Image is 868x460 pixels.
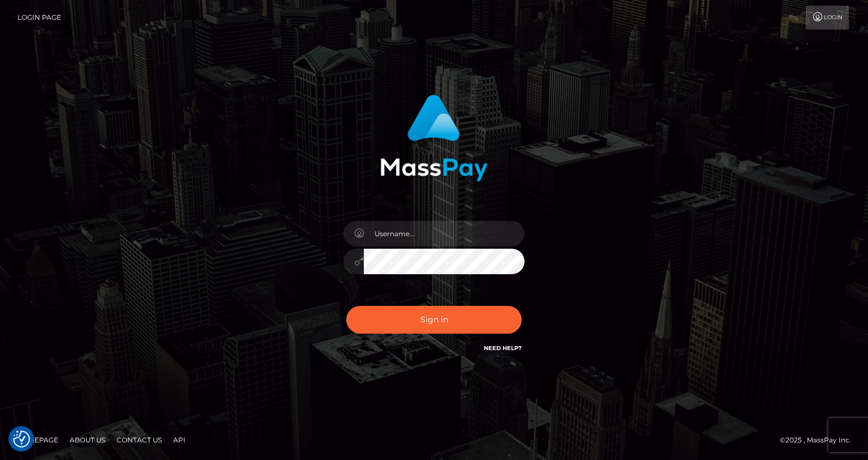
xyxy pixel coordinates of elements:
a: About Us [65,431,110,449]
a: Login Page [18,6,61,29]
img: Revisit consent button [13,431,30,448]
input: Username... [364,221,525,246]
a: API [169,431,190,449]
img: MassPay Login [380,95,488,181]
a: Homepage [12,431,63,449]
a: Login [806,6,849,29]
a: Contact Us [112,431,166,449]
div: © 2025 , MassPay Inc. [780,434,860,446]
button: Sign in [346,306,522,334]
a: Need Help? [484,344,522,352]
button: Consent Preferences [13,431,30,448]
